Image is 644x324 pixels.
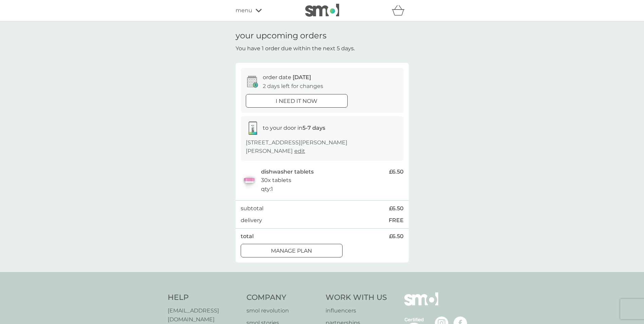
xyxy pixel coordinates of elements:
h4: Company [246,292,319,303]
p: qty : 1 [261,185,273,194]
h4: Work With Us [326,292,387,303]
span: £6.50 [389,232,404,241]
p: total [241,232,254,241]
p: subtotal [241,204,263,213]
a: influencers [326,306,387,315]
span: £6.50 [389,167,404,176]
p: You have 1 order due within the next 5 days. [236,44,355,53]
a: edit [294,148,305,154]
button: i need it now [246,94,348,108]
h1: your upcoming orders [236,31,327,41]
strong: 5-7 days [302,125,325,131]
p: delivery [241,216,262,225]
a: [EMAIL_ADDRESS][DOMAIN_NAME] [168,306,240,324]
span: menu [236,6,252,15]
span: [DATE] [293,74,311,80]
h4: Help [168,292,240,303]
p: [STREET_ADDRESS][PERSON_NAME][PERSON_NAME] [246,138,399,156]
p: 30x tablets [261,176,291,185]
a: smol revolution [246,306,319,315]
p: i need it now [276,97,317,106]
img: smol [404,292,438,316]
p: 2 days left for changes [263,82,323,91]
p: order date [263,73,311,82]
span: to your door in [263,125,325,131]
img: smol [305,4,339,17]
div: basket [392,4,409,17]
p: dishwasher tablets [261,167,314,176]
p: FREE [389,216,404,225]
button: Manage plan [241,244,343,257]
p: Manage plan [271,247,312,255]
span: £6.50 [389,204,404,213]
